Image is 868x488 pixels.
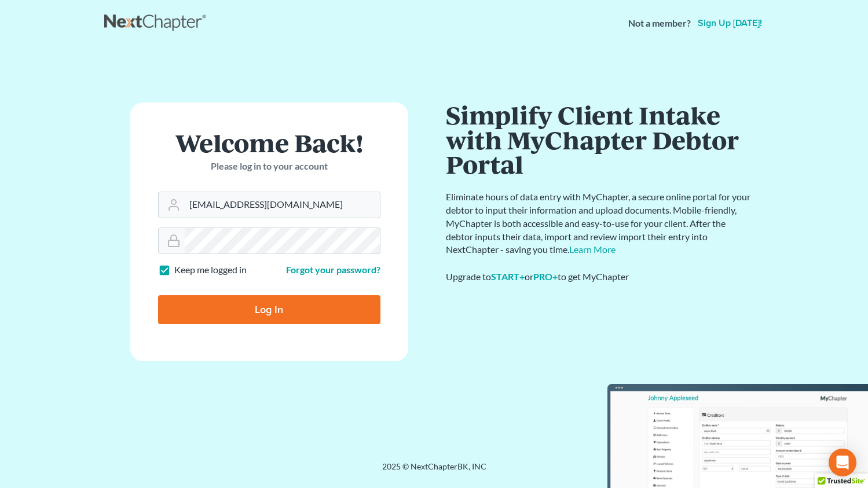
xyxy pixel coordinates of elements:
a: START+ [491,271,525,282]
h1: Welcome Back! [158,130,380,155]
p: Eliminate hours of data entry with MyChapter, a secure online portal for your debtor to input the... [446,190,753,256]
a: Sign up [DATE]! [695,19,764,28]
a: Forgot your password? [286,264,380,275]
div: Upgrade to or to get MyChapter [446,270,753,284]
div: Open Intercom Messenger [829,449,856,476]
label: Keep me logged in [174,263,247,277]
div: 2025 © NextChapterBK, INC [104,461,764,482]
p: Please log in to your account [158,160,380,173]
strong: Not a member? [628,17,691,30]
a: Learn More [569,244,616,255]
h1: Simplify Client Intake with MyChapter Debtor Portal [446,102,753,177]
a: PRO+ [533,271,558,282]
input: Log In [158,295,380,324]
input: Email Address [185,192,380,218]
